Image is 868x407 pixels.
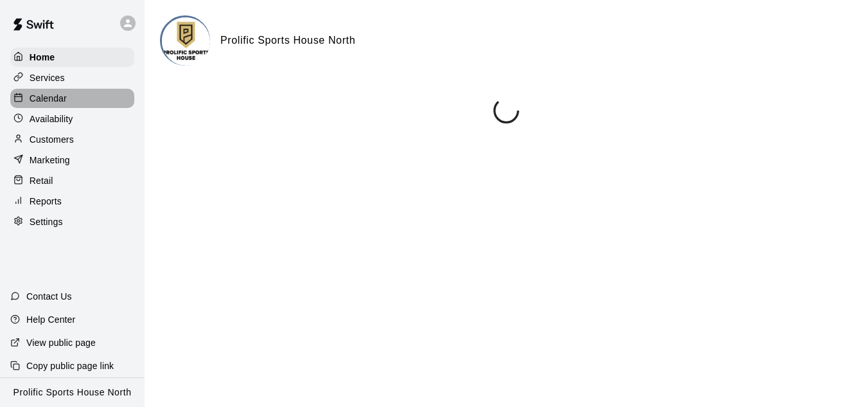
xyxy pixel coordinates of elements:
a: Calendar [10,89,134,108]
p: Settings [30,215,63,228]
p: Services [30,71,65,84]
p: Availability [30,113,73,125]
p: Copy public page link [26,359,114,372]
p: Prolific Sports House North [13,386,132,399]
h6: Prolific Sports House North [220,32,355,49]
p: Reports [30,195,62,208]
p: Marketing [30,154,70,167]
a: Customers [10,130,134,149]
a: Home [10,48,134,67]
a: Retail [10,171,134,190]
p: Customers [30,133,74,146]
a: Settings [10,212,134,231]
p: Help Center [26,313,75,326]
p: Home [30,51,55,64]
img: Prolific Sports House North logo [162,17,210,66]
p: Contact Us [26,290,72,303]
a: Availability [10,109,134,129]
p: Calendar [30,92,67,105]
a: Marketing [10,150,134,170]
p: View public page [26,336,96,349]
p: Retail [30,174,53,187]
a: Services [10,68,134,87]
a: Reports [10,192,134,211]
